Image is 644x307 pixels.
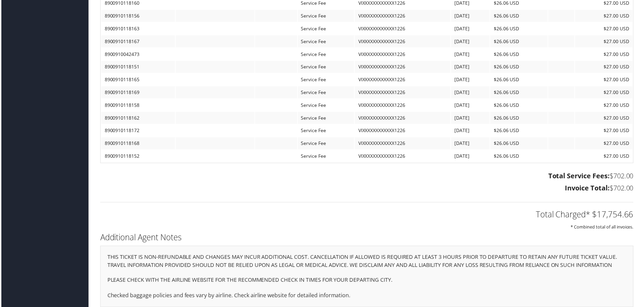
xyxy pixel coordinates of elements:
p: Checked baggage policies and fees vary by airline. Check airline website for detailed information. [106,293,628,301]
td: [DATE] [452,61,491,73]
td: Service Fee [298,125,355,137]
td: VIXXXXXXXXXXXX1226 [355,23,451,35]
td: 8900910118152 [100,151,174,163]
td: 8900910118169 [100,87,174,99]
p: PLEASE CHECK WITH THE AIRLINE WEBSITE FOR THE RECOMMENDED CHECK IN TIMES FOR YOUR DEPARTING CITY. [106,277,628,286]
td: Service Fee [298,112,355,124]
td: VIXXXXXXXXXXXX1226 [355,138,451,150]
td: VIXXXXXXXXXXXX1226 [355,74,451,86]
td: Service Fee [298,10,355,22]
td: [DATE] [452,48,491,60]
td: $27.00 USD [576,48,634,60]
p: TRAVEL INFORMATION PROVIDED SHOULD NOT BE RELIED UPON AS LEGAL OR MEDICAL ADVICE. WE DISCLAIM ANY... [106,262,628,271]
small: * Combined total of all invoices. [572,225,635,231]
td: VIXXXXXXXXXXXX1226 [355,10,451,22]
td: $27.00 USD [576,61,634,73]
td: $26.06 USD [491,35,549,48]
td: $26.06 USD [491,23,549,35]
td: $27.00 USD [576,23,634,35]
td: [DATE] [452,112,491,124]
td: 8900910118165 [100,74,174,86]
td: $26.06 USD [491,138,549,150]
td: $26.06 USD [491,112,549,124]
td: $27.00 USD [576,112,634,124]
td: $27.00 USD [576,74,634,86]
td: $26.06 USD [491,10,549,22]
td: Service Fee [298,61,355,73]
td: $26.06 USD [491,151,549,163]
td: $26.06 USD [491,61,549,73]
h3: $702.00 [99,184,635,193]
td: Service Fee [298,23,355,35]
strong: Invoice Total: [566,184,611,193]
td: Service Fee [298,87,355,99]
td: $26.06 USD [491,74,549,86]
td: VIXXXXXXXXXXXX1226 [355,87,451,99]
td: [DATE] [452,125,491,137]
td: $27.00 USD [576,35,634,48]
td: 8900910118167 [100,35,174,48]
td: 8900910118162 [100,112,174,124]
td: 8900910118158 [100,99,174,112]
td: Service Fee [298,74,355,86]
td: [DATE] [452,87,491,99]
td: [DATE] [452,99,491,112]
td: $26.06 USD [491,48,549,60]
td: [DATE] [452,74,491,86]
td: 8900910118172 [100,125,174,137]
td: $26.06 USD [491,87,549,99]
td: $27.00 USD [576,99,634,112]
td: $27.00 USD [576,151,634,163]
strong: Total Service Fees: [549,172,611,181]
h2: Total Charged* $17,754.66 [99,210,635,221]
td: 8900910118163 [100,23,174,35]
td: $26.06 USD [491,125,549,137]
td: $26.06 USD [491,99,549,112]
h3: $702.00 [99,172,635,181]
td: 8900910118168 [100,138,174,150]
td: [DATE] [452,35,491,48]
td: Service Fee [298,48,355,60]
td: 8900910118156 [100,10,174,22]
td: $27.00 USD [576,125,634,137]
td: VIXXXXXXXXXXXX1226 [355,112,451,124]
h2: Additional Agent Notes [99,233,635,244]
td: VIXXXXXXXXXXXX1226 [355,151,451,163]
td: Service Fee [298,35,355,48]
td: $27.00 USD [576,138,634,150]
td: Service Fee [298,138,355,150]
td: VIXXXXXXXXXXXX1226 [355,99,451,112]
td: [DATE] [452,138,491,150]
td: [DATE] [452,23,491,35]
td: VIXXXXXXXXXXXX1226 [355,48,451,60]
td: [DATE] [452,10,491,22]
td: VIXXXXXXXXXXXX1226 [355,61,451,73]
td: [DATE] [452,151,491,163]
td: $27.00 USD [576,10,634,22]
td: Service Fee [298,151,355,163]
td: VIXXXXXXXXXXXX1226 [355,35,451,48]
td: VIXXXXXXXXXXXX1226 [355,125,451,137]
td: $27.00 USD [576,87,634,99]
td: 8900910042473 [100,48,174,60]
td: 8900910118151 [100,61,174,73]
td: Service Fee [298,99,355,112]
